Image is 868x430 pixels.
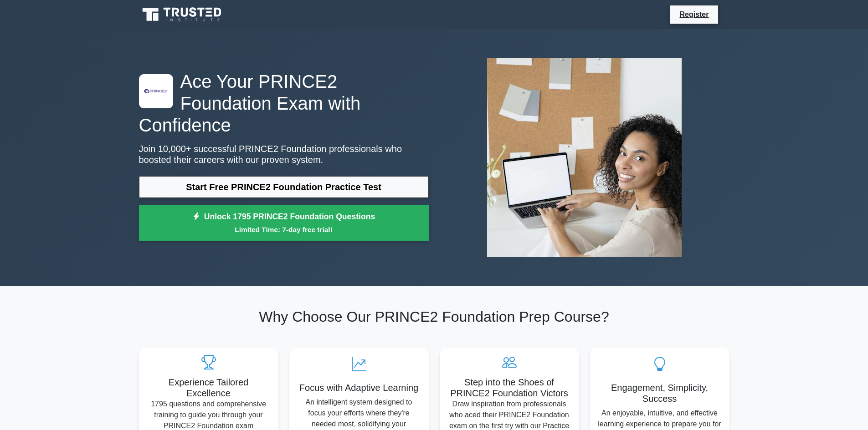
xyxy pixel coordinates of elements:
[297,382,421,393] h5: Focus with Adaptive Learning
[146,377,271,399] h5: Experience Tailored Excellence
[139,176,429,198] a: Start Free PRINCE2 Foundation Practice Test
[447,377,572,399] h5: Step into the Shoes of PRINCE2 Foundation Victors
[139,71,429,136] h1: Ace Your PRINCE2 Foundation Exam with Confidence
[139,308,729,325] h2: Why Choose Our PRINCE2 Foundation Prep Course?
[150,224,417,235] small: Limited Time: 7-day free trial!
[674,9,714,20] a: Register
[139,143,429,165] p: Join 10,000+ successful PRINCE2 Foundation professionals who boosted their careers with our prove...
[139,205,429,241] a: Unlock 1795 PRINCE2 Foundation QuestionsLimited Time: 7-day free trial!
[597,382,722,404] h5: Engagement, Simplicity, Success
